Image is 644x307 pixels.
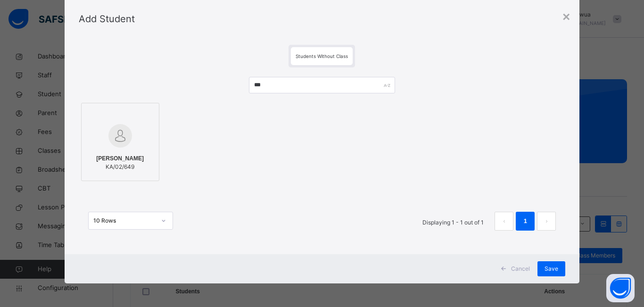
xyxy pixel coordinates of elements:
li: Displaying 1 - 1 out of 1 [415,212,491,231]
button: Open asap [606,274,635,302]
div: × [562,7,570,27]
li: 下一页 [537,212,556,231]
div: 10 Rows [93,216,156,225]
span: Save [545,265,558,273]
span: Add Student [79,13,135,25]
span: [PERSON_NAME] [96,154,144,163]
li: 上一页 [495,212,513,231]
button: prev page [495,212,513,231]
span: Cancel [511,265,530,273]
button: next page [537,212,556,231]
span: KA/02/649 [96,163,144,171]
li: 1 [516,212,535,231]
a: 1 [521,215,530,227]
img: default.svg [108,124,132,148]
span: Students Without Class [296,53,348,59]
